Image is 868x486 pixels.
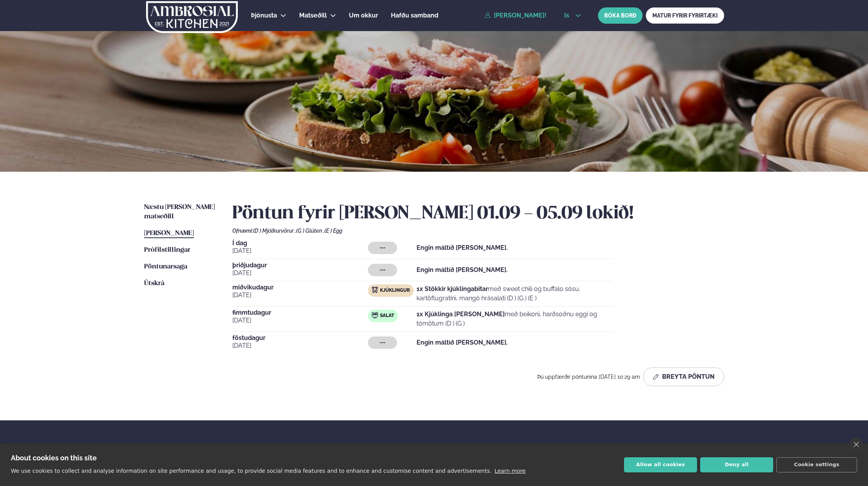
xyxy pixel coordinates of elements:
[776,457,857,472] button: Cookie settings
[232,335,368,341] span: föstudagur
[558,12,587,19] button: is
[232,284,368,291] span: miðvikudagur
[144,280,164,287] span: Útskrá
[391,12,438,19] span: Hafðu samband
[144,230,194,237] span: [PERSON_NAME]
[598,7,643,24] button: BÓKA BORÐ
[700,457,773,472] button: Deny all
[11,468,492,474] p: We use cookies to collect and analyse information on site performance and usage, to provide socia...
[372,287,378,293] img: chicken.svg
[232,262,368,268] span: þriðjudagur
[537,374,640,380] span: Þú uppfærðir pöntunina [DATE] 10:29 am
[144,262,187,272] a: Pöntunarsaga
[417,310,613,328] p: með beikoni, harðsoðnu eggi og tómötum (D ) (G )
[380,267,385,273] span: ---
[349,11,378,20] a: Um okkur
[232,316,368,325] span: [DATE]
[380,287,410,294] span: Kjúklingur
[144,229,194,238] a: [PERSON_NAME]
[391,11,438,20] a: Hafðu samband
[417,310,505,318] strong: 1x Kjúklinga [PERSON_NAME]
[495,468,526,474] a: Learn more
[232,228,724,234] div: Ofnæmi:
[144,279,164,288] a: Útskrá
[380,313,394,319] span: Salat
[232,341,368,350] span: [DATE]
[349,12,378,19] span: Um okkur
[485,12,546,19] a: [PERSON_NAME]!
[296,228,324,234] span: (G ) Glúten ,
[624,457,697,472] button: Allow all cookies
[232,246,368,256] span: [DATE]
[417,284,613,303] p: með sweet chili og buffalo sósu, kartöflugratíni, mangó hrásalati (D ) (G ) (E )
[251,12,277,19] span: Þjónusta
[417,339,508,346] strong: Engin máltíð [PERSON_NAME].
[380,245,385,251] span: ---
[564,12,572,19] span: is
[232,310,368,316] span: fimmtudagur
[380,340,385,346] span: ---
[643,368,724,386] button: Breyta Pöntun
[417,266,508,273] strong: Engin máltíð [PERSON_NAME].
[232,240,368,246] span: Í dag
[850,438,863,451] a: close
[417,285,488,293] strong: 1x Stökkir kjúklingabitar
[11,454,97,462] strong: About cookies on this site
[144,204,215,220] span: Næstu [PERSON_NAME] matseðill
[251,11,277,20] a: Þjónusta
[299,12,327,19] span: Matseðill
[144,246,190,255] a: Prófílstillingar
[144,263,187,270] span: Pöntunarsaga
[232,203,724,225] h2: Pöntun fyrir [PERSON_NAME] 01.09 - 05.09 lokið!
[253,228,296,234] span: (D ) Mjólkurvörur ,
[146,1,239,33] img: logo
[144,203,217,221] a: Næstu [PERSON_NAME] matseðill
[372,312,378,318] img: salad.svg
[232,291,368,300] span: [DATE]
[232,268,368,278] span: [DATE]
[646,7,724,24] a: MATUR FYRIR FYRIRTÆKI
[417,244,508,251] strong: Engin máltíð [PERSON_NAME].
[144,247,190,253] span: Prófílstillingar
[299,11,327,20] a: Matseðill
[324,228,342,234] span: (E ) Egg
